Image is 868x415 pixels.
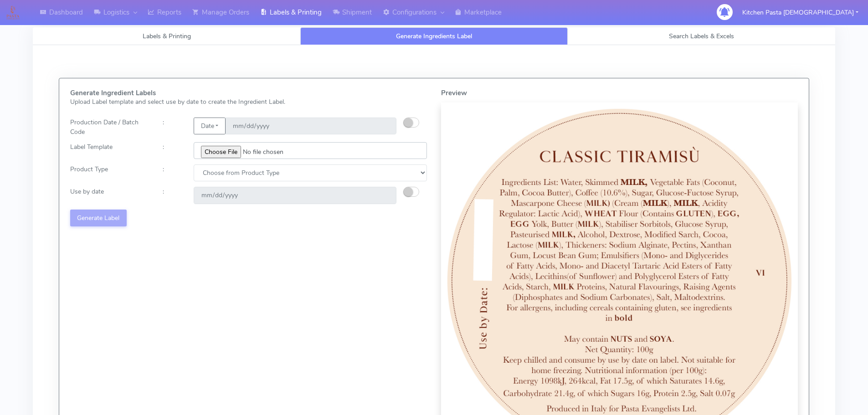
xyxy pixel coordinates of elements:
[63,164,156,181] div: Product Type
[70,210,127,226] button: Generate Label
[70,97,427,107] p: Upload Label template and select use by date to create the Ingredient Label.
[156,164,187,181] div: :
[143,32,191,41] span: Labels & Printing
[63,142,156,159] div: Label Template
[156,142,187,159] div: :
[156,118,187,137] div: :
[396,32,472,41] span: Generate Ingredients Label
[194,118,225,134] button: Date
[735,3,865,22] button: Kitchen Pasta [DEMOGRAPHIC_DATA]
[156,187,187,204] div: :
[441,89,798,97] h5: Preview
[33,27,835,45] ul: Tabs
[63,187,156,204] div: Use by date
[70,89,427,97] h5: Generate Ingredient Labels
[669,32,734,41] span: Search Labels & Excels
[63,118,156,137] div: Production Date / Batch Code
